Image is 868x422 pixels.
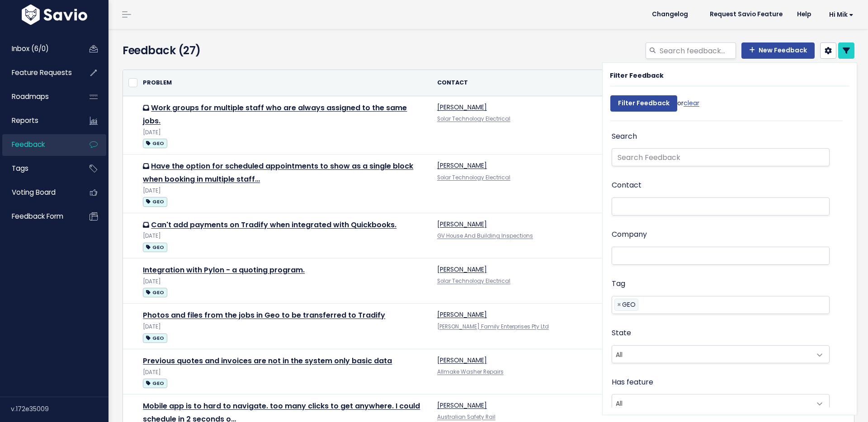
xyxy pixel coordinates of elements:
a: [PERSON_NAME] Family Enterprises Pty Ltd [437,323,549,330]
a: Australian Safety Rail [437,413,495,421]
span: Feature Requests [12,68,72,77]
a: [PERSON_NAME] [437,356,487,365]
label: Has feature [612,376,653,389]
span: All [612,394,811,412]
div: [DATE] [143,231,426,241]
input: Filter Feedback [610,95,677,112]
span: Voting Board [12,188,56,197]
a: [PERSON_NAME] [437,161,487,170]
label: Company [612,228,647,241]
a: [PERSON_NAME] [437,220,487,229]
a: Integration with Pylon - a quoting program. [143,265,305,275]
span: Hi Mik [829,11,854,18]
label: State [612,327,631,340]
span: All [612,345,830,363]
span: Feedback [12,140,45,149]
span: GEO [143,139,167,148]
a: Help [790,8,818,21]
span: All [612,346,811,363]
input: Search feedback... [659,42,736,59]
span: Reports [12,116,38,125]
a: Hi Mik [818,8,861,22]
a: [PERSON_NAME] [437,103,487,112]
a: Solar Technology Electrical [437,277,510,285]
a: Feedback form [2,206,75,227]
span: GEO [143,243,167,252]
div: [DATE] [143,322,426,332]
a: Reports [2,110,75,131]
a: Inbox (6/0) [2,38,75,59]
a: GEO [143,286,167,298]
a: Solar Technology Electrical [437,115,510,122]
a: Have the option for scheduled appointments to show as a single block when booking in multiple staff… [143,161,413,184]
span: GEO [143,333,167,343]
span: Roadmaps [12,92,49,101]
a: Previous quotes and invoices are not in the system only basic data [143,356,392,366]
span: Feedback form [12,211,63,221]
label: Tag [612,277,625,291]
a: Allmake Washer Repairs [437,368,504,375]
input: Search Feedback [612,148,830,166]
label: Contact [612,179,642,192]
a: GEO [143,241,167,253]
span: GEO [143,379,167,388]
a: Tags [2,158,75,179]
a: Roadmaps [2,86,75,107]
a: GEO [143,196,167,207]
span: Inbox (6/0) [12,44,49,53]
a: Request Savio Feature [703,8,790,21]
a: clear [684,98,699,108]
th: Problem [137,70,432,96]
span: Tags [12,164,28,173]
img: logo-white.9d6f32f41409.svg [19,5,90,25]
span: GEO [143,197,167,206]
span: All [612,394,830,412]
h4: Feedback (27) [123,42,358,59]
a: Work groups for multiple staff who are always assigned to the same jobs. [143,103,407,126]
span: Changelog [652,11,688,18]
a: GEO [143,377,167,389]
a: GEO [143,137,167,149]
a: [PERSON_NAME] [437,265,487,274]
a: New Feedback [741,42,815,59]
a: Can't add payments on Tradify when integrated with Quickbooks. [151,220,396,230]
th: Contact [432,70,614,96]
a: Feedback [2,134,75,155]
div: or [610,91,699,121]
div: v.172e35009 [11,397,108,421]
a: Feature Requests [2,62,75,83]
a: Solar Technology Electrical [437,174,510,181]
a: Voting Board [2,182,75,203]
a: GV House And Building Inspections [437,232,533,239]
div: [DATE] [143,186,426,196]
div: [DATE] [143,368,426,377]
li: GEO [614,299,638,311]
a: GEO [143,332,167,343]
span: × [617,299,621,310]
a: [PERSON_NAME] [437,310,487,319]
div: [DATE] [143,277,426,286]
label: Search [612,130,637,143]
strong: Filter Feedback [610,71,664,80]
div: [DATE] [143,128,426,137]
span: GEO [143,288,167,297]
a: Photos and files from the jobs in Geo to be transferred to Tradify [143,310,385,320]
a: [PERSON_NAME] [437,401,487,410]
